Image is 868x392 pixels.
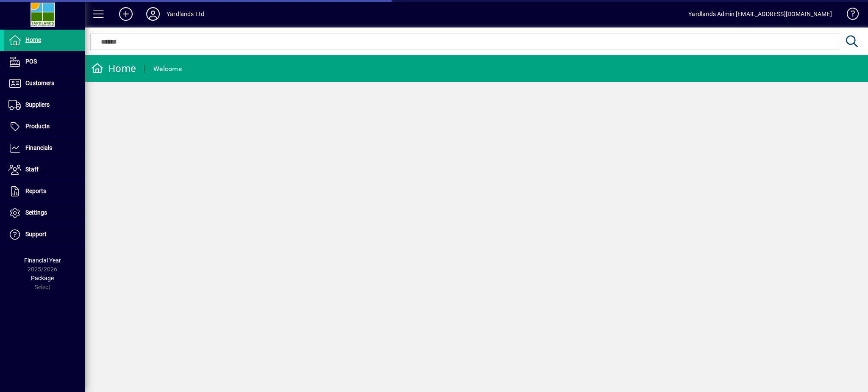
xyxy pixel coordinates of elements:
span: Reports [25,188,46,194]
span: Home [25,36,41,43]
span: Customers [25,80,54,86]
span: Suppliers [25,101,50,108]
span: POS [25,58,37,65]
button: Add [112,6,139,22]
a: Staff [4,159,85,180]
a: Customers [4,73,85,94]
span: Settings [25,209,47,216]
div: Yardlands Ltd [167,7,204,21]
div: Yardlands Admin [EMAIL_ADDRESS][DOMAIN_NAME] [688,7,832,21]
span: Support [25,231,47,237]
a: Knowledge Base [840,2,857,29]
a: Products [4,116,85,137]
a: Financials [4,138,85,159]
span: Staff [25,166,39,173]
span: Financial Year [24,257,61,264]
a: Settings [4,202,85,224]
span: Package [31,275,54,282]
a: Reports [4,181,85,202]
button: Profile [139,6,167,22]
div: Welcome [153,62,182,76]
a: Support [4,224,85,245]
div: Home [91,62,136,75]
span: Products [25,123,50,130]
a: Suppliers [4,94,85,116]
span: Financials [25,144,52,151]
a: POS [4,51,85,72]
